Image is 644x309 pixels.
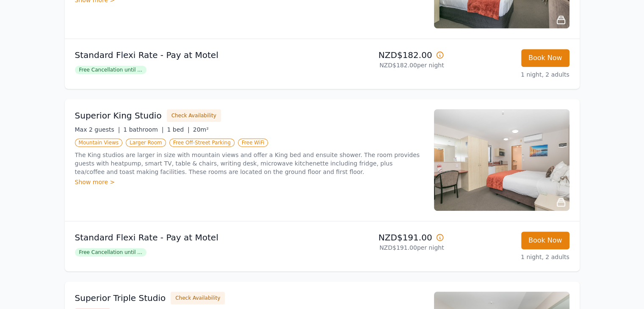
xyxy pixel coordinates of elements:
p: NZD$191.00 [326,232,444,243]
div: Show more > [75,178,424,186]
span: Mountain Views [75,138,122,147]
p: NZD$182.00 per night [326,61,444,69]
span: Free WiFi [238,138,268,147]
p: NZD$191.00 per night [326,243,444,252]
p: 1 night, 2 adults [451,253,569,261]
span: Free Cancellation until ... [75,248,146,257]
span: Free Off-Street Parking [169,138,235,147]
button: Book Now [521,232,569,249]
p: Standard Flexi Rate - Pay at Motel [75,232,319,243]
span: Free Cancellation until ... [75,66,146,74]
h3: Superior Triple Studio [75,292,166,304]
button: Book Now [521,49,569,67]
button: Check Availability [171,292,225,304]
span: Larger Room [126,138,166,147]
span: 1 bed | [167,126,189,133]
p: NZD$182.00 [326,49,444,61]
span: 1 bathroom | [123,126,163,133]
span: Max 2 guests | [75,126,120,133]
span: 20m² [193,126,209,133]
p: Standard Flexi Rate - Pay at Motel [75,49,319,61]
p: The King studios are larger in size with mountain views and offer a King bed and ensuite shower. ... [75,151,424,176]
p: 1 night, 2 adults [451,70,569,79]
h3: Superior King Studio [75,110,162,121]
button: Check Availability [167,109,221,122]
